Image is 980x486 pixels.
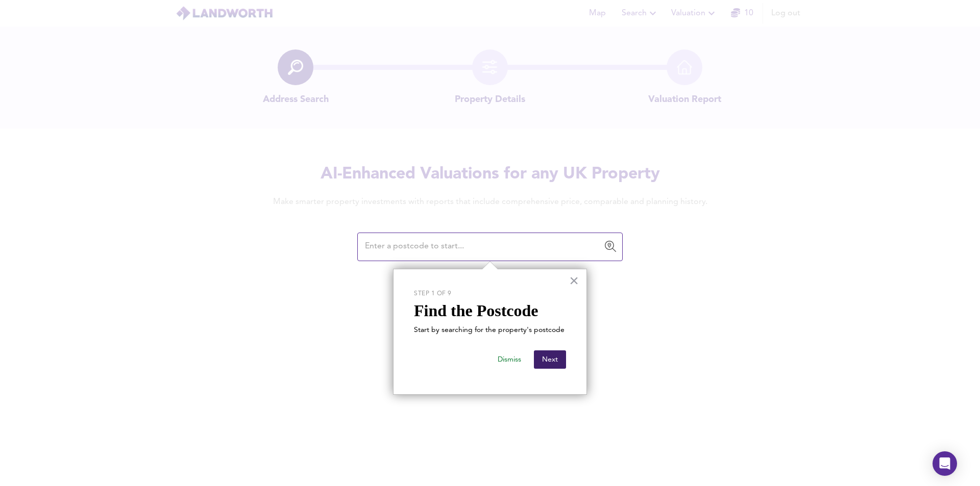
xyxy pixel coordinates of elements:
p: Find the Postcode [414,301,566,320]
button: Close [569,272,579,289]
input: Enter a postcode to start... [362,237,603,257]
button: Dismiss [489,350,529,369]
p: Step 1 of 9 [414,290,566,298]
p: Start by searching for the property's postcode [414,325,566,336]
div: Open Intercom Messenger [933,451,957,476]
button: Next [534,350,566,369]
